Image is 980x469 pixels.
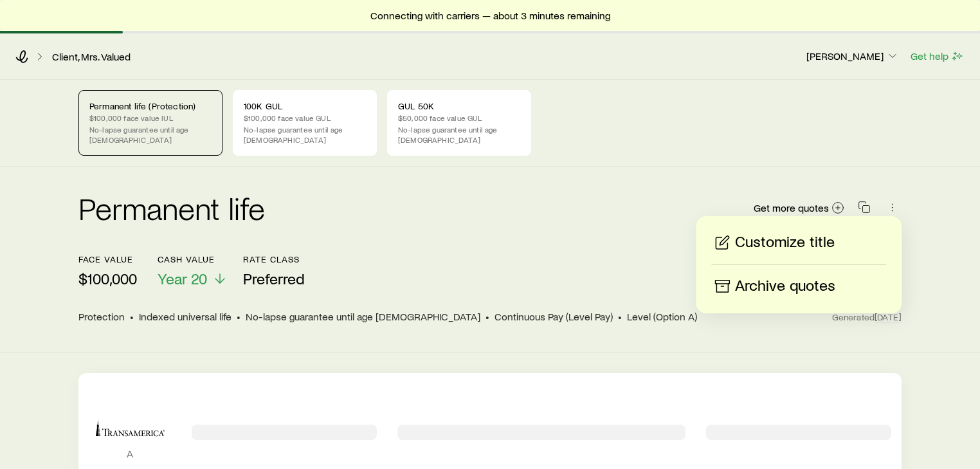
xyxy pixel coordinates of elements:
p: $50,000 face value GUL [398,113,520,123]
p: Customize title [735,232,835,253]
a: Permanent life (Protection)$100,000 face value IULNo-lapse guarantee until age [DEMOGRAPHIC_DATA] [78,90,222,156]
span: • [618,310,622,323]
button: Customize title [711,232,886,254]
span: Continuous Pay (Level Pay) [495,310,613,323]
span: Connecting with carriers — about 3 minutes remaining [370,9,610,22]
h2: Permanent life [78,192,265,223]
p: No-lapse guarantee until age [DEMOGRAPHIC_DATA] [244,124,366,145]
span: Level (Option A) [627,310,697,323]
button: Archive quotes [711,275,886,298]
a: Get more quotes [753,201,845,216]
p: No-lapse guarantee until age [DEMOGRAPHIC_DATA] [89,124,212,145]
p: $100,000 [78,270,137,288]
p: $100,000 face value IUL [89,113,212,123]
span: • [130,310,134,323]
span: No-lapse guarantee until age [DEMOGRAPHIC_DATA] [246,310,480,323]
span: Get more quotes [754,203,829,213]
button: Get help [910,49,965,64]
a: GUL 50K$50,000 face value GULNo-lapse guarantee until age [DEMOGRAPHIC_DATA] [387,90,531,156]
button: Rate ClassPreferred [243,254,305,288]
a: 100K GUL$100,000 face value GULNo-lapse guarantee until age [DEMOGRAPHIC_DATA] [233,90,377,156]
p: face value [78,254,137,264]
span: Protection [78,310,125,323]
span: Indexed universal life [139,310,231,323]
p: Archive quotes [735,276,835,297]
span: [DATE] [875,311,902,323]
p: $100,000 face value GUL [244,113,366,123]
p: [PERSON_NAME] [806,50,899,62]
p: A [89,447,171,460]
span: Generated [832,311,902,323]
span: Year 20 [158,270,207,288]
button: [PERSON_NAME] [806,49,900,64]
p: Permanent life (Protection) [89,101,212,111]
span: • [237,310,240,323]
p: No-lapse guarantee until age [DEMOGRAPHIC_DATA] [398,124,520,145]
span: Preferred [243,270,305,288]
p: Rate Class [243,254,305,264]
p: 100K GUL [244,101,366,111]
a: Client, Mrs. Valued [51,51,131,63]
p: Cash Value [158,254,228,264]
span: • [485,310,489,323]
p: GUL 50K [398,101,520,111]
button: Cash ValueYear 20 [158,254,228,288]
